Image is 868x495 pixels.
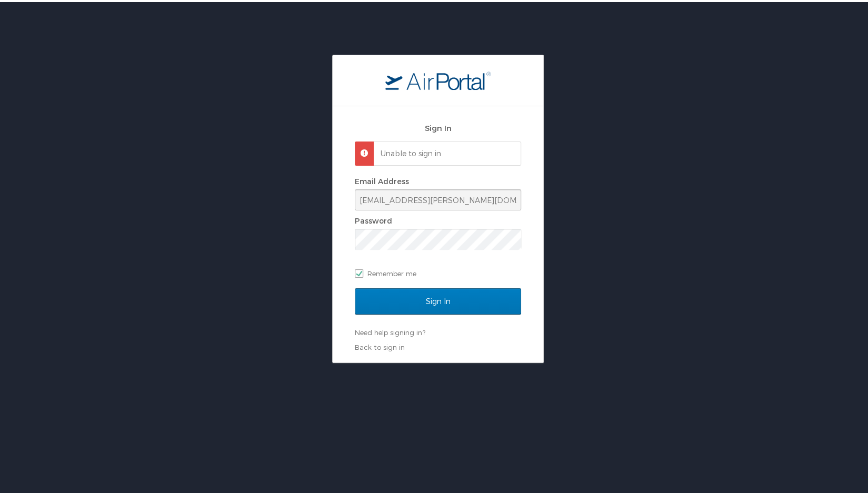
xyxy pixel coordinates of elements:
p: Unable to sign in [381,146,511,157]
img: logo [385,69,491,88]
input: Sign In [355,286,521,312]
a: Back to sign in [355,341,405,349]
h2: Sign In [355,120,521,132]
a: Need help signing in? [355,326,425,335]
label: Email Address [355,175,409,184]
label: Remember me [355,264,521,279]
label: Password [355,214,392,223]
